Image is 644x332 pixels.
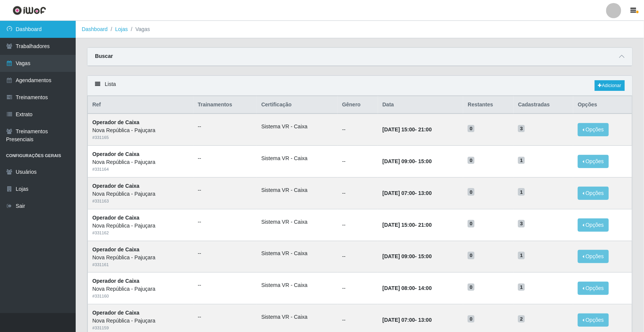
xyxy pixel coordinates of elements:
[383,190,415,196] time: [DATE] 07:00
[92,158,189,166] div: Nova República - Pajuçara
[92,293,189,299] div: # 331160
[338,241,378,273] td: --
[418,317,432,323] time: 13:00
[383,126,415,132] time: [DATE] 15:00
[383,158,415,164] time: [DATE] 09:00
[418,158,432,164] time: 15:00
[92,254,189,262] div: Nova República - Pajuçara
[383,253,432,259] strong: -
[383,190,432,196] strong: -
[76,21,644,38] nav: breadcrumb
[95,53,113,59] strong: Buscar
[578,187,609,200] button: Opções
[198,218,252,226] ul: --
[518,252,525,259] span: 1
[193,96,257,114] th: Trainamentos
[383,285,415,291] time: [DATE] 08:00
[92,151,140,157] strong: Operador de Caixa
[198,123,252,131] ul: --
[92,198,189,204] div: # 331163
[383,222,415,228] time: [DATE] 15:00
[518,220,525,228] span: 3
[261,218,333,226] li: Sistema VR - Caixa
[578,313,609,327] button: Opções
[468,220,474,228] span: 0
[518,125,525,132] span: 3
[463,96,513,114] th: Restantes
[338,209,378,241] td: --
[383,285,432,291] strong: -
[468,188,474,196] span: 0
[418,222,432,228] time: 21:00
[518,157,525,164] span: 1
[418,285,432,291] time: 14:00
[87,76,632,96] div: Lista
[92,222,189,230] div: Nova República - Pajuçara
[468,157,474,164] span: 0
[92,183,140,189] strong: Operador de Caixa
[92,278,140,284] strong: Operador de Caixa
[198,249,252,257] ul: --
[88,96,193,114] th: Ref
[418,190,432,196] time: 13:00
[92,317,189,325] div: Nova República - Pajuçara
[468,125,474,132] span: 0
[518,315,525,323] span: 2
[261,123,333,131] li: Sistema VR - Caixa
[578,155,609,168] button: Opções
[92,126,189,134] div: Nova República - Pajuçara
[383,158,432,164] strong: -
[261,186,333,194] li: Sistema VR - Caixa
[338,96,378,114] th: Gênero
[198,154,252,162] ul: --
[468,284,474,291] span: 0
[383,126,432,132] strong: -
[261,281,333,289] li: Sistema VR - Caixa
[578,250,609,263] button: Opções
[82,26,108,32] a: Dashboard
[198,281,252,289] ul: --
[257,96,338,114] th: Certificação
[513,96,573,114] th: Cadastradas
[518,188,525,196] span: 1
[338,114,378,145] td: --
[261,249,333,257] li: Sistema VR - Caixa
[378,96,464,114] th: Data
[338,273,378,304] td: --
[92,285,189,293] div: Nova República - Pajuçara
[518,284,525,291] span: 1
[92,262,189,268] div: # 331161
[92,325,189,331] div: # 331159
[418,253,432,259] time: 15:00
[338,177,378,209] td: --
[595,80,625,91] a: Adicionar
[468,252,474,259] span: 0
[198,313,252,321] ul: --
[578,218,609,232] button: Opções
[261,313,333,321] li: Sistema VR - Caixa
[418,126,432,132] time: 21:00
[383,317,415,323] time: [DATE] 07:00
[468,315,474,323] span: 0
[92,134,189,141] div: # 331165
[115,26,128,32] a: Lojas
[92,230,189,236] div: # 331162
[128,25,150,33] li: Vagas
[198,186,252,194] ul: --
[578,282,609,295] button: Opções
[383,317,432,323] strong: -
[92,190,189,198] div: Nova República - Pajuçara
[578,123,609,136] button: Opções
[92,310,140,316] strong: Operador de Caixa
[338,146,378,178] td: --
[92,166,189,173] div: # 331164
[12,6,46,15] img: CoreUI Logo
[92,119,140,125] strong: Operador de Caixa
[261,154,333,162] li: Sistema VR - Caixa
[573,96,632,114] th: Opções
[383,222,432,228] strong: -
[383,253,415,259] time: [DATE] 09:00
[92,215,140,221] strong: Operador de Caixa
[92,246,140,253] strong: Operador de Caixa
